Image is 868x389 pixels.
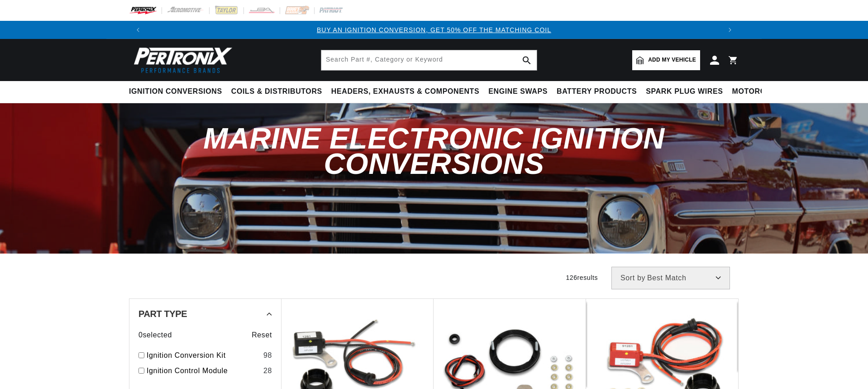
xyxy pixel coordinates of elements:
span: Spark Plug Wires [646,87,723,96]
div: 1 of 3 [147,25,721,35]
a: Add my vehicle [632,50,700,70]
div: 28 [263,365,272,377]
button: search button [517,50,537,70]
a: Ignition Control Module [147,365,260,377]
div: 98 [263,350,272,361]
span: Add my vehicle [648,56,696,64]
span: 126 results [566,274,598,281]
span: Part Type [138,309,187,318]
summary: Ignition Conversions [129,81,227,102]
summary: Engine Swaps [484,81,552,102]
summary: Battery Products [552,81,641,102]
span: Engine Swaps [488,87,548,96]
span: Marine Electronic Ignition Conversions [203,122,664,180]
button: Translation missing: en.sections.announcements.next_announcement [721,21,739,39]
span: Ignition Conversions [129,87,222,96]
div: Announcement [147,25,721,35]
summary: Coils & Distributors [227,81,327,102]
input: Search Part #, Category or Keyword [321,50,537,70]
select: Sort by [611,267,730,289]
button: Translation missing: en.sections.announcements.previous_announcement [129,21,147,39]
img: Pertronix [129,44,233,76]
summary: Motorcycle [728,81,791,102]
span: Reset [252,329,272,341]
slideshow-component: Translation missing: en.sections.announcements.announcement_bar [106,21,762,39]
span: Sort by [620,274,645,282]
span: Motorcycle [732,87,786,96]
span: 0 selected [138,329,172,341]
span: Battery Products [557,87,637,96]
a: BUY AN IGNITION CONVERSION, GET 50% OFF THE MATCHING COIL [317,26,551,34]
summary: Headers, Exhausts & Components [327,81,484,102]
span: Headers, Exhausts & Components [331,87,479,96]
summary: Spark Plug Wires [641,81,727,102]
a: Ignition Conversion Kit [147,350,260,361]
span: Coils & Distributors [231,87,322,96]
